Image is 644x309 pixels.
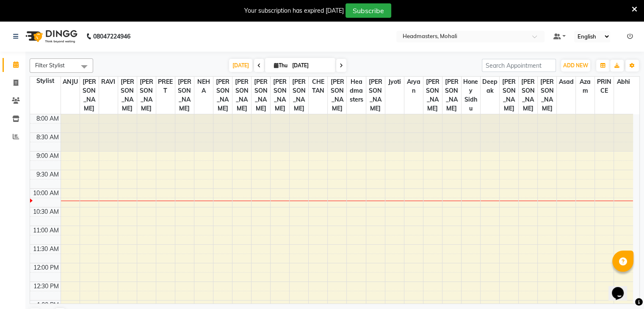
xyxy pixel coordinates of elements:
span: [PERSON_NAME] [500,77,518,114]
input: 2025-09-04 [290,59,332,72]
span: [PERSON_NAME] [137,77,156,114]
button: Subscribe [345,3,391,18]
span: ADD NEW [563,62,588,69]
div: 11:30 AM [31,245,61,254]
button: ADD NEW [561,60,590,72]
div: 10:30 AM [31,207,61,216]
b: 08047224946 [93,25,130,48]
span: [PERSON_NAME] [118,77,137,114]
span: [PERSON_NAME] [271,77,289,114]
span: [PERSON_NAME] [290,77,308,114]
div: 9:30 AM [35,170,61,179]
div: Stylist [30,77,61,86]
div: 9:00 AM [35,152,61,160]
span: ANJU [61,77,80,87]
span: Deepak [481,77,499,96]
span: [PERSON_NAME] [232,77,251,114]
div: 12:30 PM [32,282,61,291]
span: [PERSON_NAME] [213,77,232,114]
div: 12:00 PM [32,263,61,272]
input: Search Appointment [482,59,556,72]
span: [PERSON_NAME] [328,77,346,114]
div: 8:00 AM [35,114,61,123]
span: RAVI [99,77,118,87]
span: Azam [576,77,594,96]
span: NEHA [194,77,213,96]
span: [PERSON_NAME] [538,77,556,114]
span: [PERSON_NAME] [366,77,385,114]
div: Your subscription has expired [DATE] [244,6,344,15]
span: Thu [272,62,290,69]
span: Jyoti [385,77,404,87]
span: CHETAN [309,77,327,96]
span: Headmasters [347,77,365,105]
span: [PERSON_NAME] [175,77,194,114]
span: Asad [557,77,575,87]
span: [PERSON_NAME] [519,77,537,114]
div: 10:00 AM [31,189,61,198]
span: Abhi [614,77,633,87]
span: Filter Stylist [35,62,65,69]
span: Honey Sidhu [462,77,480,114]
span: [PERSON_NAME] [442,77,461,114]
div: 11:00 AM [31,226,61,235]
img: logo [22,25,80,48]
iframe: chat widget [608,275,636,301]
span: PREET [156,77,175,96]
span: [PERSON_NAME] [252,77,270,114]
span: [PERSON_NAME] [80,77,99,114]
span: Aryan [404,77,423,96]
span: [DATE] [229,59,252,72]
span: [PERSON_NAME] [423,77,442,114]
div: 8:30 AM [35,133,61,142]
span: PRINCE [595,77,614,96]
